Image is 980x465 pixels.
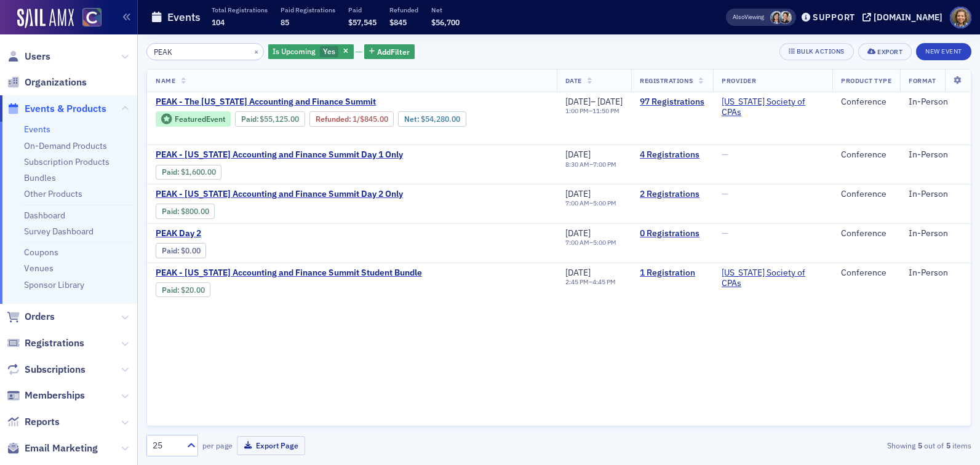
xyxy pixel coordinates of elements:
span: : [162,207,181,216]
a: SailAMX [17,9,74,28]
span: Stacy Svendsen [770,11,783,24]
div: In-Person [909,149,962,161]
div: Conference [841,97,891,108]
a: Dashboard [24,210,65,221]
p: Paid [348,6,376,14]
a: Subscription Products [24,156,110,167]
span: $0.00 [181,246,201,255]
span: PEAK - The Colorado Accounting and Finance Summit [156,97,376,108]
div: Paid: 145 - $5512500 [235,111,305,126]
a: Paid [162,246,177,255]
button: Export Page [237,436,305,455]
span: $57,545 [348,17,376,27]
span: [DATE] [565,149,591,160]
time: 7:00 AM [565,238,589,247]
span: 85 [281,17,289,27]
span: Net : [404,114,421,124]
a: PEAK Day 2 [156,228,362,239]
span: Colorado Society of CPAs [722,268,824,289]
div: Bulk Actions [797,48,845,55]
div: Paid: 2 - $2000 [156,282,210,297]
a: Email Marketing [7,442,98,455]
span: Reports [25,415,60,429]
time: 5:00 PM [593,238,616,247]
span: : [162,246,181,255]
a: Memberships [7,389,85,402]
div: – [565,107,623,115]
button: New Event [916,43,971,60]
div: Paid: 5 - $80000 [156,204,215,218]
div: In-Person [909,268,962,279]
a: PEAK - [US_STATE] Accounting and Finance Summit Day 2 Only [156,189,403,200]
span: Subscriptions [25,363,86,376]
span: Name [156,76,175,85]
div: [DOMAIN_NAME] [874,12,942,23]
div: Paid: 0 - $0 [156,243,206,258]
span: Date [565,76,582,85]
img: SailAMX [82,8,102,27]
div: In-Person [909,97,962,108]
span: [DATE] [565,228,591,239]
span: Add Filter [377,46,410,57]
a: Bundles [24,172,56,183]
button: [DOMAIN_NAME] [862,13,947,22]
span: Provider [722,76,756,85]
a: View Homepage [74,8,102,29]
h1: Events [167,10,201,25]
button: Bulk Actions [779,43,854,60]
span: : [241,114,260,124]
span: $1,600.00 [181,167,216,177]
span: Format [909,76,936,85]
span: $845.00 [360,114,388,124]
div: Export [877,49,902,55]
span: : [316,114,353,124]
time: 7:00 AM [565,199,589,207]
span: — [722,149,728,160]
p: Net [431,6,460,14]
div: Refunded: 145 - $5512500 [309,111,394,126]
a: Survey Dashboard [24,226,94,237]
span: PEAK - Colorado Accounting and Finance Summit Day 2 Only [156,189,403,200]
span: $20.00 [181,285,205,295]
span: $845 [389,17,407,27]
time: 1:00 PM [565,106,589,115]
a: [US_STATE] Society of CPAs [722,268,824,289]
a: Events [24,124,50,135]
span: $56,700 [431,17,460,27]
a: PEAK - [US_STATE] Accounting and Finance Summit Day 1 Only [156,149,403,161]
div: – [565,161,616,169]
a: 0 Registrations [640,228,704,239]
a: PEAK - [US_STATE] Accounting and Finance Summit Student Bundle [156,268,422,279]
span: Email Marketing [25,442,98,455]
div: Net: $5428000 [398,111,466,126]
a: Organizations [7,76,87,89]
div: – [565,278,616,286]
a: Orders [7,310,55,324]
p: Refunded [389,6,418,14]
span: [DATE] [565,267,591,278]
a: 97 Registrations [640,97,704,108]
span: $54,280.00 [421,114,460,124]
time: 4:45 PM [592,277,616,286]
button: Export [858,43,912,60]
div: Conference [841,189,891,200]
span: Is Upcoming [273,46,316,56]
span: Yes [323,46,335,56]
strong: 5 [915,440,924,451]
button: AddFilter [364,44,415,60]
div: Conference [841,149,891,161]
div: Featured Event [156,111,231,127]
a: Other Products [24,188,82,199]
span: [DATE] [597,96,623,107]
span: Memberships [25,389,85,402]
span: PEAK - Colorado Accounting and Finance Summit Student Bundle [156,268,422,279]
div: Featured Event [175,116,225,122]
a: Paid [162,285,177,295]
a: Subscriptions [7,363,86,376]
span: Registrations [640,76,693,85]
a: 4 Registrations [640,149,704,161]
span: Users [25,50,50,63]
label: per page [202,440,233,451]
div: – [565,97,623,108]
